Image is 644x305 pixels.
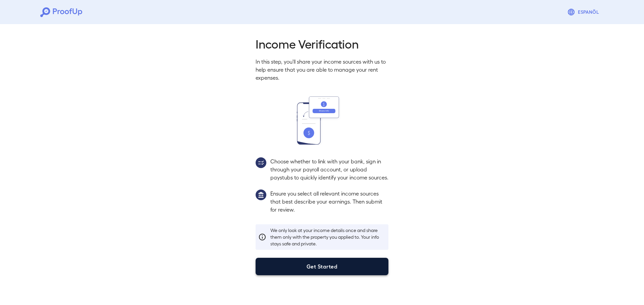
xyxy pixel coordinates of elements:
[565,5,604,19] button: Espanõl
[256,157,266,168] img: group2.svg
[270,157,388,181] p: Choose whether to link with your bank, sign in through your payroll account, or upload paystubs t...
[270,189,388,214] p: Ensure you select all relevant income sources that best describe your earnings. Then submit for r...
[270,227,386,247] p: We only look at your income details once and share them only with the property you applied to. Yo...
[256,189,266,200] img: group1.svg
[256,258,388,275] button: Get Started
[256,36,388,51] h2: Income Verification
[256,58,388,82] p: In this step, you'll share your income sources with us to help ensure that you are able to manage...
[297,96,347,145] img: transfer_money.svg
